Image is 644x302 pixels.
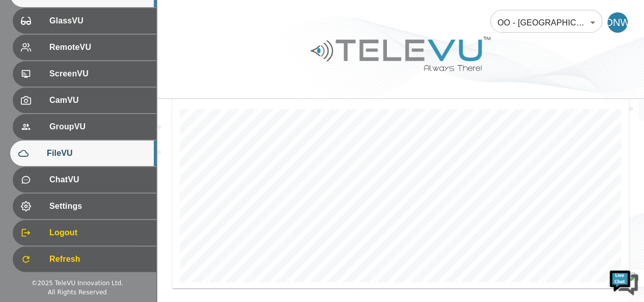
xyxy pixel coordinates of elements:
img: d_736959983_company_1615157101543_736959983 [17,47,43,73]
span: Logout [49,227,148,239]
div: Logout [13,220,156,245]
span: ScreenVU [49,68,148,80]
img: Chat Widget [608,266,639,297]
img: Logo [309,33,492,75]
span: FileVU [47,147,148,159]
div: GroupVU [13,114,156,140]
div: Refresh [13,246,156,272]
div: FileVU [10,141,156,166]
span: GlassVU [49,15,148,27]
div: GlassVU [13,8,156,34]
span: GroupVU [49,121,148,133]
div: Settings [13,194,156,219]
div: Minimize live chat window [167,5,191,30]
span: Refresh [49,253,148,265]
span: RemoteVU [49,41,148,53]
span: ChatVU [49,174,148,186]
textarea: Type your message and hit 'Enter' [5,197,194,233]
div: RemoteVU [13,35,156,60]
span: Settings [49,200,148,212]
div: ChatVU [13,167,156,193]
div: DNW [607,12,628,33]
div: Chat with us now [53,53,171,67]
div: OO - [GEOGRAPHIC_DATA] - N. Were [490,8,602,37]
span: CamVU [49,94,148,106]
span: We're online! [59,88,141,190]
div: CamVU [13,88,156,113]
div: ScreenVU [13,61,156,87]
